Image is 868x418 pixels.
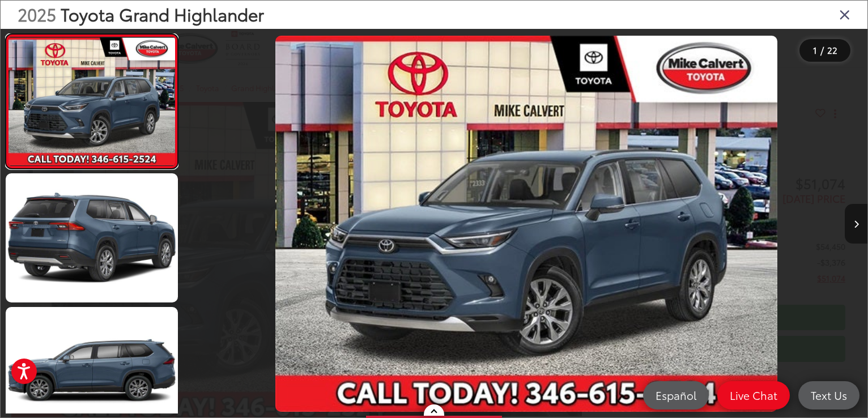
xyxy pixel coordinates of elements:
[4,172,180,304] img: 2025 Toyota Grand Highlander Platinum
[7,38,177,165] img: 2025 Toyota Grand Highlander Platinum
[839,7,850,22] i: Close gallery
[813,44,817,56] span: 1
[805,388,853,402] span: Text Us
[275,36,777,412] img: 2025 Toyota Grand Highlander Platinum
[717,381,790,410] a: Live Chat
[18,2,56,26] span: 2025
[798,381,860,410] a: Text Us
[724,388,783,402] span: Live Chat
[819,46,825,54] span: /
[650,388,702,402] span: Español
[643,381,709,410] a: Español
[845,204,867,244] button: Next image
[827,44,837,56] span: 22
[185,36,867,412] div: 2025 Toyota Grand Highlander Platinum 0
[61,2,264,26] span: Toyota Grand Highlander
